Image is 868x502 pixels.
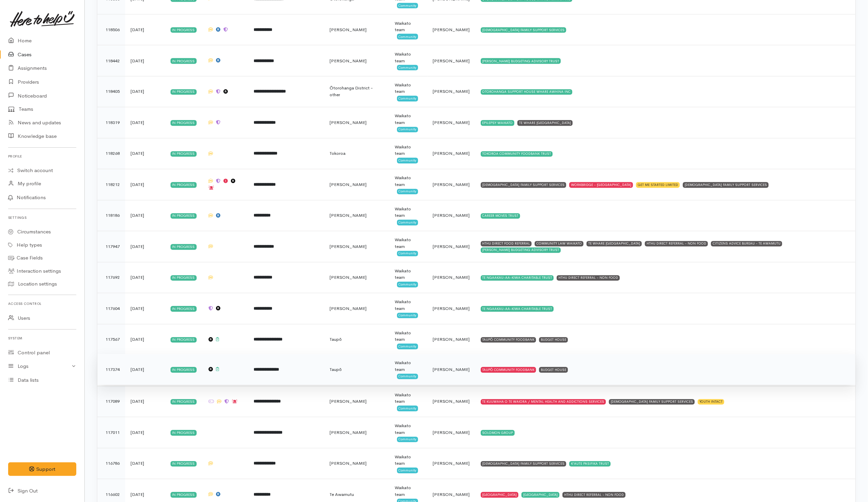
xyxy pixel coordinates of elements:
[433,461,470,466] span: [PERSON_NAME]
[330,430,367,436] span: [PERSON_NAME]
[395,237,422,250] div: Waikato team
[330,337,342,342] span: Taupō
[395,144,422,157] div: Waikato team
[125,107,165,139] td: [DATE]
[433,337,470,342] span: [PERSON_NAME]
[97,231,125,263] td: 117947
[433,120,470,126] span: [PERSON_NAME]
[171,27,197,33] div: In progress
[330,182,367,188] span: [PERSON_NAME]
[125,45,165,77] td: [DATE]
[330,213,367,218] span: [PERSON_NAME]
[481,430,515,436] div: SOLOMON GROUP
[97,448,125,479] td: 116786
[397,220,418,225] span: Community
[330,58,367,64] span: [PERSON_NAME]
[171,151,197,157] div: In progress
[481,27,567,33] div: [DEMOGRAPHIC_DATA] FAMILY SUPPORT SERVICES
[517,120,573,126] div: TE WHARE [GEOGRAPHIC_DATA]
[171,89,197,95] div: In progress
[97,138,125,169] td: 118268
[125,386,165,417] td: [DATE]
[397,251,418,256] span: Community
[397,406,418,411] span: Community
[171,182,197,188] div: In progress
[125,324,165,355] td: [DATE]
[395,299,422,312] div: Waikato team
[395,51,422,64] div: Waikato team
[397,437,418,442] span: Community
[397,158,418,163] span: Community
[433,58,470,64] span: [PERSON_NAME]
[397,313,418,318] span: Community
[330,399,367,404] span: [PERSON_NAME]
[395,330,422,343] div: Waikato team
[8,299,76,308] h6: Access control
[433,89,470,95] span: [PERSON_NAME]
[481,337,536,343] div: TAUPŌ COMMUNITY FOODBANK
[481,120,515,126] div: EPILEPSY WAIKATO
[397,468,418,473] span: Community
[97,200,125,231] td: 118186
[171,492,197,498] div: In progress
[395,392,422,405] div: Waikato team
[569,461,611,467] div: K'AUTE PASIFIKA TRUST
[433,306,470,312] span: [PERSON_NAME]
[397,344,418,349] span: Community
[125,138,165,169] td: [DATE]
[481,367,536,373] div: TAUPŌ COMMUNITY FOODBANK
[97,14,125,45] td: 118506
[683,182,769,188] div: [DEMOGRAPHIC_DATA] FAMILY SUPPORT SERVICES
[539,367,568,373] div: BUDGET HOUSE
[125,448,165,479] td: [DATE]
[97,169,125,201] td: 118212
[397,282,418,287] span: Community
[397,96,418,101] span: Community
[395,423,422,436] div: Waikato team
[433,492,470,498] span: [PERSON_NAME]
[481,213,520,219] div: CAREER MOVES TRUST
[330,367,342,373] span: Taupō
[125,76,165,107] td: [DATE]
[171,244,197,250] div: In progress
[433,430,470,436] span: [PERSON_NAME]
[330,461,367,466] span: [PERSON_NAME]
[171,306,197,312] div: In progress
[171,58,197,64] div: In progress
[395,175,422,188] div: Waikato team
[171,461,197,467] div: In progress
[330,85,373,98] span: Ōtorohanga District - other
[645,241,708,247] div: HTHU DIRECT REFERRAL - NON FOOD
[397,65,418,70] span: Community
[330,244,367,250] span: [PERSON_NAME]
[569,182,633,188] div: WORKBRIDGE - [GEOGRAPHIC_DATA]
[587,241,642,247] div: TE WHARE [GEOGRAPHIC_DATA]
[330,120,367,126] span: [PERSON_NAME]
[330,492,354,498] span: Te Awamutu
[433,151,470,156] span: [PERSON_NAME]
[433,213,470,218] span: [PERSON_NAME]
[481,58,561,64] div: [PERSON_NAME] BUDGETING ADVISORY TRUST
[97,417,125,448] td: 117011
[8,334,76,343] h6: System
[397,189,418,194] span: Community
[125,354,165,385] td: [DATE]
[395,485,422,498] div: Waikato team
[171,213,197,219] div: In progress
[609,399,695,405] div: [DEMOGRAPHIC_DATA] FAMILY SUPPORT SERVICES
[535,241,584,247] div: COMMUNITY LAW WAIKATO
[125,262,165,293] td: [DATE]
[8,462,76,476] button: Support
[397,374,418,379] span: Community
[481,248,561,253] div: [PERSON_NAME] BUDGETING ADVISORY TRUST
[397,127,418,132] span: Community
[433,367,470,373] span: [PERSON_NAME]
[481,461,567,467] div: [DEMOGRAPHIC_DATA] FAMILY SUPPORT SERVICES
[8,152,76,161] h6: Profile
[481,275,554,281] div: TE NGAAKAU-AA-KIWA CHARITABLE TRUST
[481,182,567,188] div: [DEMOGRAPHIC_DATA] FAMILY SUPPORT SERVICES
[433,182,470,188] span: [PERSON_NAME]
[433,275,470,280] span: [PERSON_NAME]
[395,360,422,373] div: Waikato team
[433,27,470,33] span: [PERSON_NAME]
